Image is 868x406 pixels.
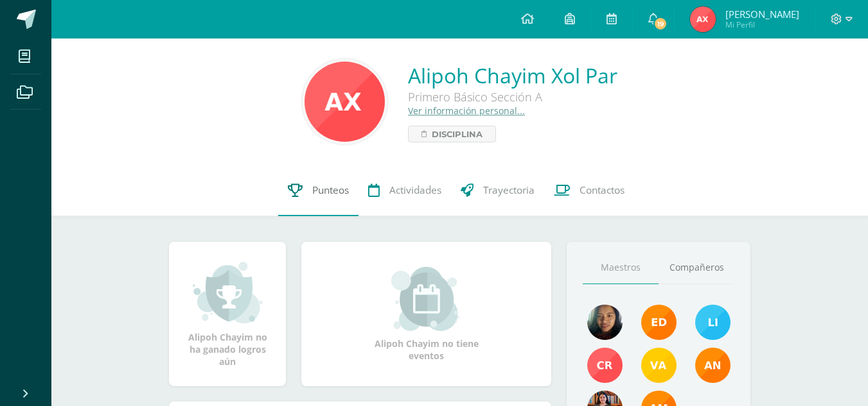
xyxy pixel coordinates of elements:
img: cd5e356245587434922763be3243eb79.png [641,348,677,383]
a: Alipoh Chayim Xol Par [408,62,617,89]
img: c97de3f0a4f62e6deb7e91c2258cdedc.png [587,305,623,340]
a: Contactos [544,165,634,216]
div: Primero Básico Sección A [408,89,617,105]
span: [PERSON_NAME] [725,8,799,21]
a: Maestros [583,251,659,284]
img: event_small.png [391,267,461,331]
img: 93ccdf12d55837f49f350ac5ca2a40a5.png [695,305,731,340]
div: Alipoh Chayim no tiene eventos [362,267,491,362]
img: a348d660b2b29c2c864a8732de45c20a.png [695,348,731,383]
span: Actividades [389,183,441,197]
div: Alipoh Chayim no ha ganado logros aún [182,260,273,368]
span: 19 [653,17,668,31]
a: Disciplina [408,126,496,142]
a: Trayectoria [451,165,544,216]
img: achievement_small.png [193,260,263,325]
img: c2ef51f4a47a69a9cd63e7aa92fa093c.png [690,6,716,32]
a: Compañeros [659,251,734,284]
img: 14889b5cec7fcd45cc1b8384b29fec6a.png [305,62,385,142]
img: 6117b1eb4e8225ef5a84148c985d17e2.png [587,348,623,383]
span: Contactos [580,183,624,197]
img: f40e456500941b1b33f0807dd74ea5cf.png [641,305,677,340]
span: Disciplina [432,126,483,142]
a: Actividades [359,165,451,216]
span: Punteos [312,183,349,197]
span: Mi Perfil [725,19,799,30]
a: Ver información personal... [408,105,525,117]
a: Punteos [278,165,359,216]
span: Trayectoria [483,183,535,197]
